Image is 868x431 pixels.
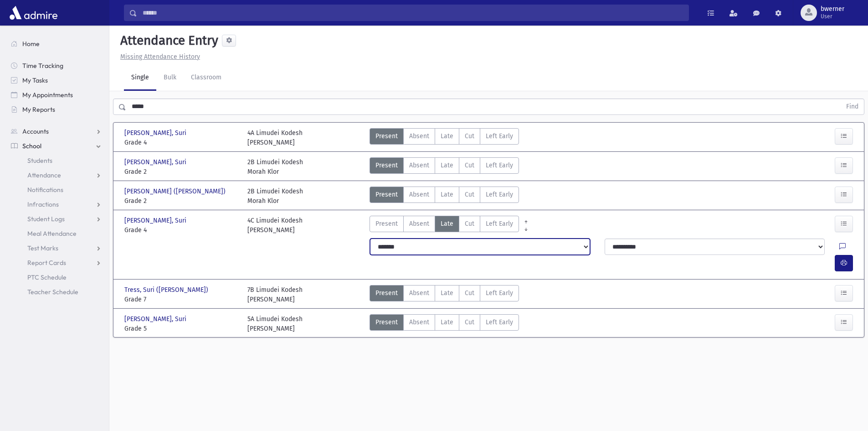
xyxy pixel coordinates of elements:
[4,88,109,102] a: My Appointments
[247,285,303,304] div: 7B Limudei Kodesh [PERSON_NAME]
[137,5,688,21] input: Search
[486,161,513,170] span: Left Early
[124,187,227,196] span: [PERSON_NAME] ([PERSON_NAME])
[441,161,453,170] span: Late
[441,131,453,141] span: Late
[375,131,398,141] span: Present
[27,186,63,194] span: Notifications
[465,131,474,141] span: Cut
[124,216,188,225] span: [PERSON_NAME], Suri
[4,270,109,285] a: PTC Schedule
[821,5,844,13] span: bwerner
[27,244,58,252] span: Test Marks
[4,182,109,197] a: Notifications
[441,317,453,327] span: Late
[184,65,229,91] a: Classroom
[409,161,429,170] span: Absent
[370,314,519,333] div: AttTypes
[124,65,156,91] a: Single
[124,128,188,138] span: [PERSON_NAME], Suri
[7,4,60,22] img: AdmirePro
[22,127,49,135] span: Accounts
[4,255,109,270] a: Report Cards
[370,128,519,147] div: AttTypes
[124,167,238,177] span: Grade 2
[370,157,519,177] div: AttTypes
[409,131,429,141] span: Absent
[22,62,63,70] span: Time Tracking
[27,288,78,296] span: Teacher Schedule
[4,139,109,153] a: School
[821,13,844,20] span: User
[4,58,109,73] a: Time Tracking
[247,216,303,235] div: 4C Limudei Kodesh [PERSON_NAME]
[4,73,109,88] a: My Tasks
[27,273,67,281] span: PTC Schedule
[4,226,109,241] a: Meal Attendance
[247,157,303,177] div: 2B Limudei Kodesh Morah Klor
[486,317,513,327] span: Left Early
[370,216,519,235] div: AttTypes
[120,53,200,61] u: Missing Attendance History
[4,168,109,182] a: Attendance
[22,40,40,48] span: Home
[465,190,474,199] span: Cut
[465,161,474,170] span: Cut
[27,215,65,223] span: Student Logs
[124,225,238,235] span: Grade 4
[4,36,109,51] a: Home
[486,288,513,298] span: Left Early
[375,288,398,298] span: Present
[27,156,52,165] span: Students
[441,190,453,199] span: Late
[841,99,864,114] button: Find
[465,288,474,298] span: Cut
[486,190,513,199] span: Left Early
[465,317,474,327] span: Cut
[370,285,519,304] div: AttTypes
[22,105,55,114] span: My Reports
[27,171,61,179] span: Attendance
[441,219,453,228] span: Late
[117,33,218,48] h5: Attendance Entry
[4,212,109,226] a: Student Logs
[4,153,109,168] a: Students
[22,142,41,150] span: School
[409,219,429,228] span: Absent
[247,128,303,147] div: 4A Limudei Kodesh [PERSON_NAME]
[247,314,303,333] div: 5A Limudei Kodesh [PERSON_NAME]
[27,259,66,267] span: Report Cards
[4,102,109,117] a: My Reports
[124,196,238,206] span: Grade 2
[124,138,238,147] span: Grade 4
[4,197,109,212] a: Infractions
[4,285,109,299] a: Teacher Schedule
[124,295,238,304] span: Grade 7
[486,131,513,141] span: Left Early
[441,288,453,298] span: Late
[375,190,398,199] span: Present
[27,200,59,208] span: Infractions
[375,219,398,228] span: Present
[409,317,429,327] span: Absent
[4,241,109,255] a: Test Marks
[375,161,398,170] span: Present
[409,190,429,199] span: Absent
[409,288,429,298] span: Absent
[22,91,73,99] span: My Appointments
[465,219,474,228] span: Cut
[375,317,398,327] span: Present
[370,187,519,206] div: AttTypes
[124,314,188,324] span: [PERSON_NAME], Suri
[156,65,184,91] a: Bulk
[22,76,48,84] span: My Tasks
[486,219,513,228] span: Left Early
[4,124,109,139] a: Accounts
[117,53,200,61] a: Missing Attendance History
[247,187,303,206] div: 2B Limudei Kodesh Morah Klor
[124,324,238,333] span: Grade 5
[27,229,77,238] span: Meal Attendance
[124,285,210,295] span: Tress, Suri ([PERSON_NAME])
[124,157,188,167] span: [PERSON_NAME], Suri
